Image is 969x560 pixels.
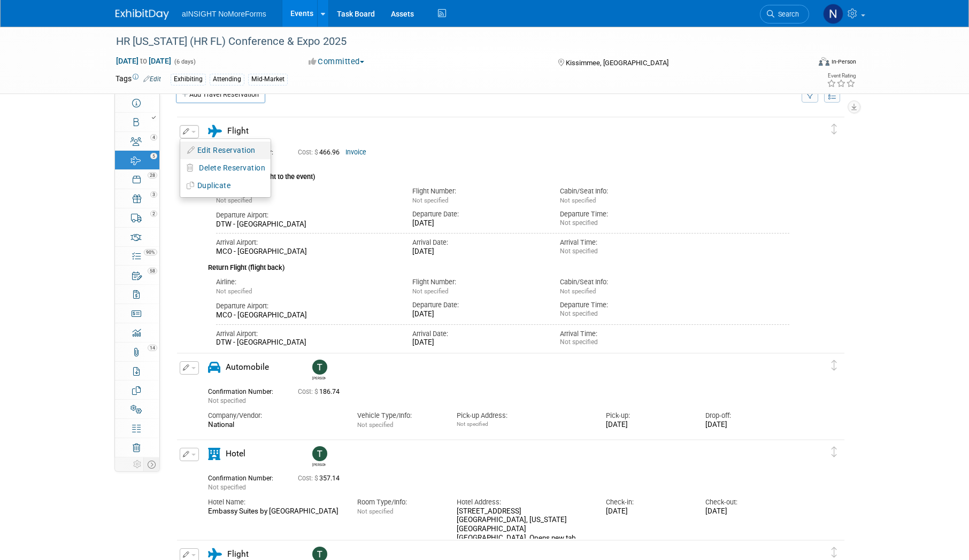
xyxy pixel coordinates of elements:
[298,388,319,395] span: Cost: $
[606,497,689,507] div: Check-in:
[208,411,341,421] div: Company/Vendor:
[357,508,393,515] span: Not specified
[216,311,396,320] div: MCO - [GEOGRAPHIC_DATA]
[216,338,396,347] div: DTW - [GEOGRAPHIC_DATA]
[310,446,328,467] div: Teresa Papanicolaou
[298,475,344,482] span: 357.14
[412,310,543,319] div: [DATE]
[412,247,543,256] div: [DATE]
[606,411,689,421] div: Pick-up:
[208,385,282,396] div: Confirmation Number:
[705,421,789,430] div: [DATE]
[806,93,814,100] i: Filter by Traveler
[560,338,691,346] div: Not specified
[560,300,691,310] div: Departure Time:
[208,166,789,182] div: Departure Flight (flight to the event)
[298,475,319,482] span: Cost: $
[560,287,596,295] span: Not specified
[115,343,159,361] a: 14
[171,74,206,85] div: Exhibiting
[606,421,689,430] div: [DATE]
[412,238,543,247] div: Arrival Date:
[310,360,328,380] div: Teresa Papanicolaou
[115,247,159,266] a: 90%
[746,56,856,72] div: Event Format
[345,149,366,156] a: Invoice
[116,9,169,20] img: ExhibitDay
[115,170,159,189] a: 28
[115,189,159,208] a: 3
[560,277,691,287] div: Cabin/Seat Info:
[208,497,341,507] div: Hotel Name:
[115,151,159,169] a: 5
[143,75,161,83] a: Edit
[457,421,488,427] span: Not specified
[412,329,543,339] div: Arrival Date:
[832,447,837,457] i: Click and drag to move item
[457,507,590,543] div: [STREET_ADDRESS] [GEOGRAPHIC_DATA], [US_STATE][GEOGRAPHIC_DATA] [GEOGRAPHIC_DATA], Opens new tab
[208,507,341,516] div: Embassy Suites by [GEOGRAPHIC_DATA]
[216,220,396,229] div: DTW - [GEOGRAPHIC_DATA]
[216,329,396,339] div: Arrival Airport:
[180,178,271,193] button: Duplicate
[457,497,590,507] div: Hotel Address:
[760,5,809,24] a: Search
[560,238,691,247] div: Arrival Time:
[298,149,319,156] span: Cost: $
[560,247,691,255] div: Not specified
[176,86,265,103] a: Add Travel Reservation
[560,219,691,227] div: Not specified
[705,411,789,421] div: Drop-off:
[560,310,691,318] div: Not specified
[827,73,856,79] div: Event Rating
[115,208,159,227] a: 2
[148,172,157,178] span: 28
[152,115,156,120] i: Booth reservation complete
[457,411,590,421] div: Pick-up Address:
[298,388,344,395] span: 186.74
[226,449,245,458] span: Hotel
[357,421,393,429] span: Not specified
[606,507,689,516] div: [DATE]
[180,160,271,176] button: Delete Reservation
[144,457,160,471] td: Toggle Event Tabs
[144,249,157,255] span: 90%
[208,125,222,137] i: Flight
[210,74,244,85] div: Attending
[832,547,837,558] i: Click and drag to move item
[412,300,543,310] div: Departure Date:
[199,164,265,172] span: Delete Reservation
[148,345,157,351] span: 14
[208,256,789,273] div: Return Flight (flight back)
[560,197,596,204] span: Not specified
[412,277,543,287] div: Flight Number:
[208,484,246,491] span: Not specified
[560,329,691,339] div: Arrival Time:
[412,219,543,228] div: [DATE]
[216,238,396,247] div: Arrival Airport:
[357,497,441,507] div: Room Type/Info:
[150,153,157,159] span: 5
[412,338,543,347] div: [DATE]
[248,74,288,85] div: Mid-Market
[832,360,837,371] i: Click and drag to move item
[182,10,266,18] span: aINSIGHT NoMoreForms
[208,421,341,430] div: National
[774,10,799,18] span: Search
[227,126,249,136] span: Flight
[216,287,252,295] span: Not specified
[131,457,144,471] td: Personalize Event Tab Strip
[298,149,344,156] span: 466.96
[227,549,249,559] span: Flight
[150,134,157,141] span: 4
[208,448,220,460] i: Hotel
[139,57,149,65] span: to
[412,197,448,204] span: Not specified
[180,143,271,158] button: Edit Reservation
[705,507,789,516] div: [DATE]
[216,186,396,196] div: Airline:
[560,186,691,196] div: Cabin/Seat Info:
[312,375,326,380] div: Teresa Papanicolaou
[831,58,856,66] div: In-Person
[216,301,396,311] div: Departure Airport:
